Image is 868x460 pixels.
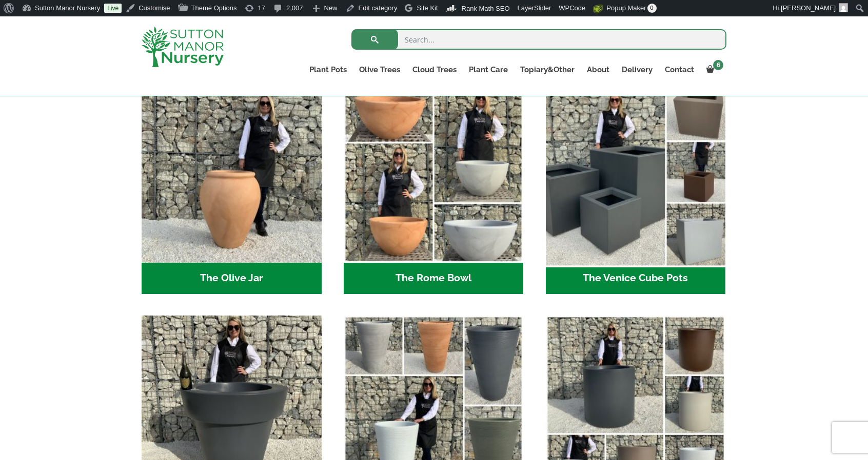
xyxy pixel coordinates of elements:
[713,60,723,70] span: 6
[546,83,726,294] a: Visit product category The Venice Cube Pots
[659,62,700,77] a: Contact
[344,83,524,294] a: Visit product category The Rome Bowl
[344,83,524,263] img: The Rome Bowl
[462,5,510,12] span: Rank Math SEO
[781,4,836,12] span: [PERSON_NAME]
[142,27,224,67] img: logo
[616,62,659,77] a: Delivery
[142,263,322,295] h2: The Olive Jar
[541,78,730,267] img: The Venice Cube Pots
[700,62,726,77] a: 6
[344,263,524,295] h2: The Rome Bowl
[104,4,122,13] a: Live
[303,62,353,77] a: Plant Pots
[406,62,463,77] a: Cloud Trees
[142,83,322,294] a: Visit product category The Olive Jar
[546,263,726,295] h2: The Venice Cube Pots
[417,4,438,12] span: Site Kit
[581,62,616,77] a: About
[463,62,514,77] a: Plant Care
[353,62,406,77] a: Olive Trees
[351,29,726,50] input: Search...
[647,4,657,13] span: 0
[142,83,322,263] img: The Olive Jar
[514,62,581,77] a: Topiary&Other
